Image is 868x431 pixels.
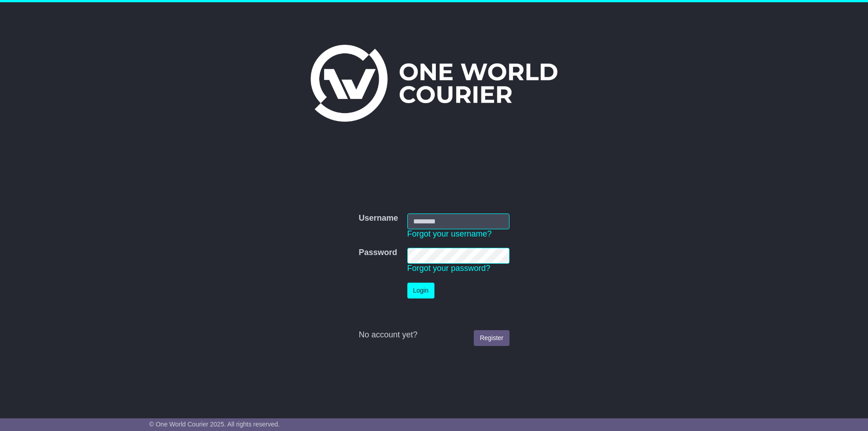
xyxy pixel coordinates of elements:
label: Password [359,248,397,258]
a: Register [474,330,509,346]
span: © One World Courier 2025. All rights reserved. [149,421,280,428]
label: Username [359,213,398,223]
button: Login [407,283,434,298]
a: Forgot your password? [407,264,491,273]
div: No account yet? [359,330,509,340]
img: One World [311,45,557,122]
a: Forgot your username? [407,229,492,238]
